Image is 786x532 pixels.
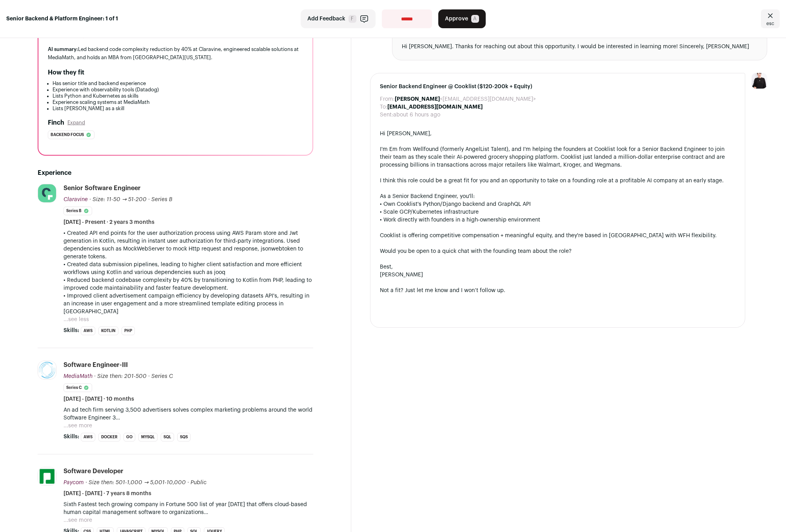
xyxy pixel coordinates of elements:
p: • Created data submission pipelines, leading to higher client satisfaction and more efficient wor... [64,261,313,276]
li: Docker [98,433,120,441]
dt: Sent: [380,111,393,119]
a: Close [761,9,780,28]
h2: How they fit [48,68,84,77]
span: A [471,15,479,23]
li: Go [123,433,135,441]
div: Best, [380,263,735,271]
button: ...see more [64,516,92,524]
div: Hi [PERSON_NAME]. Thanks for reaching out about this opportunity. I would be interested in learni... [402,43,757,51]
li: AWS [81,327,95,335]
img: 94ed27e83496eeadec023999fcc120cc21bc05ae2ee9eeb917af8c421c1affe0.jpg [38,361,56,379]
div: Cooklist is offering competitive compensation + meaningful equity, and they're based in [GEOGRAPH... [380,232,735,240]
span: MediaMath [64,374,93,379]
dt: To: [380,103,387,111]
li: SQS [177,433,191,441]
button: ...see more [64,422,92,430]
li: Lists Python and Kubernetes as skills [53,93,303,99]
div: Software Engineer-III [64,361,128,369]
span: Series B [151,197,172,202]
img: 38e2a98e15f3dab7afe3d7c7362822fe385b928df15e6b9392a59a1499abb8f3.jpg [38,467,56,485]
button: Expand [67,120,85,126]
li: Kotlin [98,327,118,335]
div: • Own Cooklist's Python/Django backend and GraphQL API [380,200,735,208]
span: Approve [445,15,468,23]
button: Approve A [438,9,486,28]
span: · [148,196,150,203]
span: F [349,15,356,23]
span: Backend focus [51,131,84,139]
li: AWS [81,433,95,441]
li: MySQL [138,433,158,441]
img: 9240684-medium_jpg [752,73,767,89]
dd: <[EMAIL_ADDRESS][DOMAIN_NAME]> [395,95,536,103]
div: I'm Em from Wellfound (formerly AngelList Talent), and I'm helping the founders at Cooklist look ... [380,145,735,169]
div: • Work directly with founders in a high-ownership environment [380,216,735,224]
span: [DATE] - [DATE] · 10 months [64,395,134,403]
b: [EMAIL_ADDRESS][DOMAIN_NAME] [387,104,483,110]
li: Series B [64,207,92,215]
p: • Improved client advertisement campaign efficiency by developing datasets API's, resulting in an... [64,292,313,316]
li: Experience scaling systems at MediaMath [53,99,303,105]
span: Skills: [64,327,79,334]
span: · [187,479,189,487]
button: Add Feedback F [301,9,376,28]
h2: Finch [48,118,64,127]
span: · Size: 11-50 → 51-200 [89,197,147,202]
span: esc [766,20,774,27]
strong: Senior Backend & Platform Engineer: 1 of 1 [6,15,118,23]
span: Skills: [64,433,79,441]
div: Hi [PERSON_NAME], [380,130,735,138]
div: I think this role could be a great fit for you and an opportunity to take on a founding role at a... [380,177,735,185]
b: [PERSON_NAME] [395,96,440,102]
div: Led backend code complexity reduction by 40% at Claravine, engineered scalable solutions at Media... [48,45,303,62]
li: Series C [64,383,92,392]
li: PHP [122,327,135,335]
span: Claravine [64,197,88,202]
span: AI summary: [48,47,78,52]
span: · Size then: 201-500 [94,374,147,379]
span: [DATE] - [DATE] · 7 years 8 months [64,490,151,498]
div: [PERSON_NAME] [380,271,735,279]
span: Add Feedback [307,15,345,23]
span: Public [191,480,207,485]
dd: about 6 hours ago [393,111,440,119]
span: · [148,372,150,380]
dt: From: [380,95,395,103]
div: • Scale GCP/Kubernetes infrastructure [380,208,735,216]
li: Experience with observability tools (Datadog) [53,87,303,93]
img: 9b667620c8183c2ec3ff738521362d5c3efb514eeda1066a988536b431fd3ead.jpg [38,184,56,202]
li: SQL [161,433,174,441]
span: Senior Backend Engineer @ Cooklist ($120-200k + Equity) [380,83,735,91]
p: An ad tech firm serving 3,500 advertisers solves complex marketing problems around the world Soft... [64,406,313,422]
p: • Created API end points for the user authorization process using AWS Param store and Jwt generat... [64,229,313,261]
li: Lists [PERSON_NAME] as a skill [53,105,303,112]
div: Software Developer [64,467,123,476]
p: • Reduced backend codebase complexity by 40% by transitioning to Kotlin from PHP, leading to impr... [64,276,313,292]
span: · Size then: 501-1,000 → 5,001-10,000 [85,480,186,485]
span: Series C [151,374,173,379]
button: ...see less [64,316,89,323]
div: Not a fit? Just let me know and I won’t follow up. [380,287,735,294]
div: As a Senior Backend Engineer, you'll: [380,192,735,200]
div: Would you be open to a quick chat with the founding team about the role? [380,247,735,255]
div: Senior Software Engineer [64,184,141,192]
p: Sixth Fastest tech growing company in Fortune 500 list of year [DATE] that offers cloud-based hum... [64,501,313,516]
span: [DATE] - Present · 2 years 3 months [64,218,154,226]
li: Has senior title and backend experience [53,80,303,87]
span: Paycom [64,480,84,485]
h2: Experience [38,168,313,178]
